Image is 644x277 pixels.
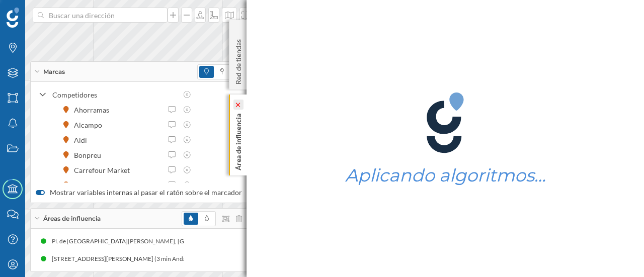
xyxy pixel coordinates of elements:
div: Bonpreu [74,150,106,160]
div: Alcampo [74,120,107,130]
div: Pl. de [GEOGRAPHIC_DATA][PERSON_NAME], [GEOGRAPHIC_DATA] (3 min Andando) [47,236,284,246]
span: Marcas [43,67,65,76]
span: Soporte [20,7,56,16]
h1: Aplicando algoritmos… [345,166,546,185]
div: [STREET_ADDRESS][PERSON_NAME] (3 min Andando) [49,254,201,264]
label: Mostrar variables internas al pasar el ratón sobre el marcador [36,188,242,198]
p: Área de influencia [233,110,244,170]
div: Competidores [52,89,177,100]
div: Ahorramas [74,105,114,115]
div: Aldi [74,135,92,145]
img: Geoblink Logo [7,8,19,28]
span: Áreas de influencia [43,214,101,223]
p: Red de tiendas [233,35,244,84]
div: Carrefour Market [74,165,135,175]
div: Coaliment [74,180,112,191]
